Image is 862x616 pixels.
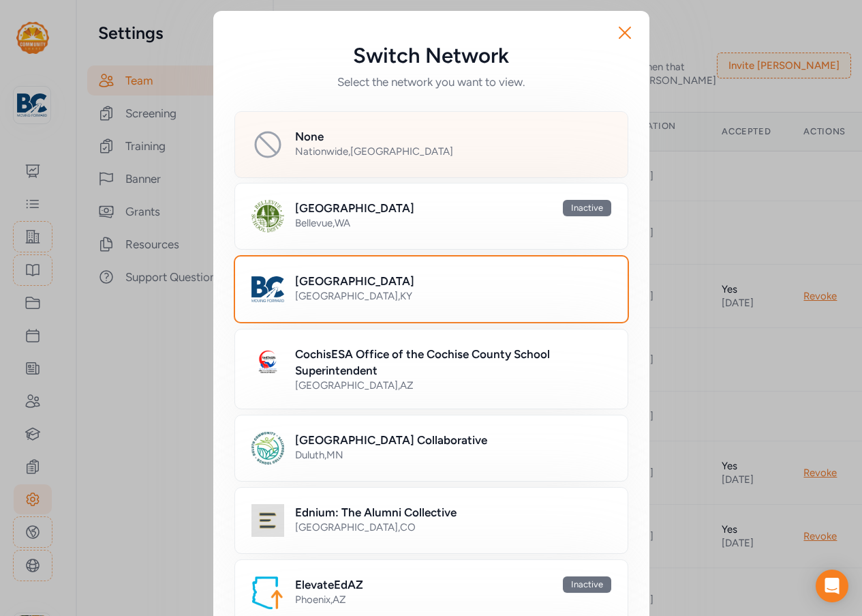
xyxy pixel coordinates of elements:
div: Duluth , MN [295,448,611,462]
img: Logo [251,346,284,379]
div: Bellevue , WA [295,216,611,230]
div: [GEOGRAPHIC_DATA] , AZ [295,379,611,392]
img: Logo [251,432,284,465]
div: [GEOGRAPHIC_DATA] , CO [295,520,611,534]
h2: CochisESA Office of the Cochise County School Superintendent [295,346,611,379]
div: Open Intercom Messenger [816,570,848,602]
div: Inactive [563,576,611,593]
img: Logo [251,273,284,306]
img: Logo [251,504,284,537]
div: Nationwide , [GEOGRAPHIC_DATA] [295,145,611,158]
h5: Switch Network [235,44,628,68]
div: [GEOGRAPHIC_DATA] , KY [295,289,611,303]
div: Inactive [563,200,611,216]
h2: [GEOGRAPHIC_DATA] [295,273,414,289]
h2: [GEOGRAPHIC_DATA] Collaborative [295,432,487,448]
div: Phoenix , AZ [295,593,611,606]
h2: ElevateEdAZ [295,576,363,593]
h2: None [295,128,324,145]
h2: Ednium: The Alumni Collective [295,504,457,520]
h2: [GEOGRAPHIC_DATA] [295,200,414,216]
span: Select the network you want to view. [235,74,628,90]
img: Logo [251,576,284,609]
img: Logo [251,200,284,233]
